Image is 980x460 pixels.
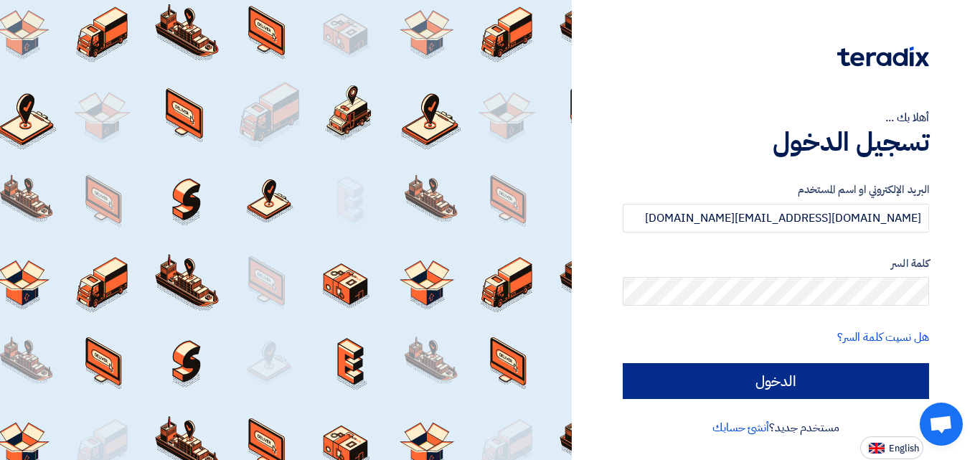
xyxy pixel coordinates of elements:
label: البريد الإلكتروني او اسم المستخدم [623,182,929,198]
h1: تسجيل الدخول [623,126,929,158]
input: أدخل بريد العمل الإلكتروني او اسم المستخدم الخاص بك ... [623,204,929,233]
span: English [889,443,919,454]
a: هل نسيت كلمة السر؟ [837,329,929,346]
div: مستخدم جديد؟ [623,419,929,436]
div: أهلا بك ... [623,109,929,126]
a: Open chat [920,403,963,446]
img: Teradix logo [837,47,929,67]
button: English [860,436,923,459]
label: كلمة السر [623,255,929,272]
input: الدخول [623,363,929,399]
a: أنشئ حسابك [712,419,769,436]
img: en-US.png [869,443,885,454]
